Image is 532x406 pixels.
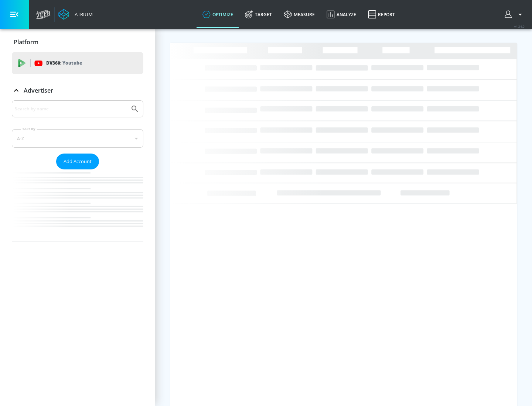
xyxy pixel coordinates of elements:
[12,32,143,52] div: Platform
[56,154,99,169] button: Add Account
[62,59,82,67] p: Youtube
[197,1,239,28] a: optimize
[12,129,143,148] div: A-Z
[64,157,92,166] span: Add Account
[58,9,93,20] a: Atrium
[514,24,525,28] span: v 4.24.0
[239,1,278,28] a: Target
[46,59,82,67] p: DV360:
[12,100,143,241] div: Advertiser
[24,86,53,94] p: Advertiser
[14,38,38,46] p: Platform
[72,11,93,18] div: Atrium
[321,1,362,28] a: Analyze
[15,104,127,114] input: Search by name
[12,52,143,74] div: DV360: Youtube
[278,1,321,28] a: measure
[12,169,143,241] nav: list of Advertiser
[362,1,401,28] a: Report
[12,80,143,101] div: Advertiser
[21,127,37,131] label: Sort By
